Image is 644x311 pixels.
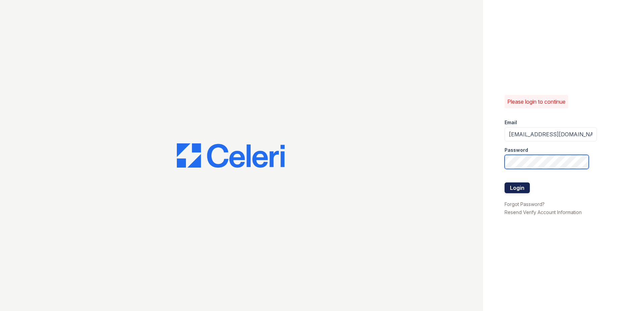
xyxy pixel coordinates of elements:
label: Email [505,119,517,126]
p: Please login to continue [507,98,566,106]
label: Password [505,147,528,153]
a: Resend Verify Account Information [505,209,582,215]
button: Login [505,182,530,193]
img: CE_Logo_Blue-a8612792a0a2168367f1c8372b55b34899dd931a85d93a1a3d3e32e68fde9ad4.png [177,143,285,168]
a: Forgot Password? [505,201,545,207]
